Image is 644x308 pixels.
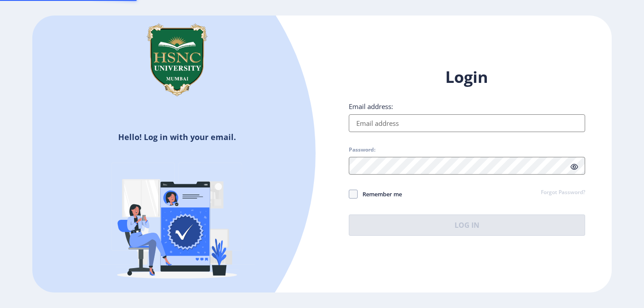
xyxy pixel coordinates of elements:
[349,102,393,111] label: Email address:
[358,189,402,199] span: Remember me
[349,114,586,132] input: Email address
[349,146,375,153] label: Password:
[349,66,586,88] h1: Login
[100,146,255,301] img: Verified-rafiki.svg
[133,16,221,104] img: hsnc.png
[349,214,586,236] button: Log In
[541,189,585,197] a: Forgot Password?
